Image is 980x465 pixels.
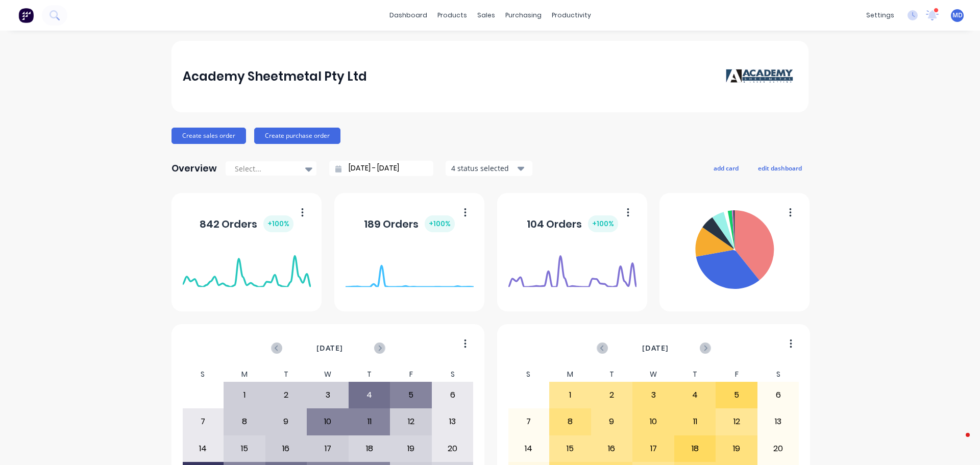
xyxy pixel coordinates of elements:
[716,436,757,461] div: 19
[674,367,716,382] div: T
[224,382,265,408] div: 1
[592,382,632,408] div: 2
[758,382,799,408] div: 6
[390,367,432,382] div: F
[550,409,591,434] div: 8
[588,215,618,232] div: + 100 %
[266,409,307,434] div: 9
[550,382,591,408] div: 1
[432,436,473,461] div: 20
[591,367,633,382] div: T
[550,436,591,461] div: 15
[200,215,293,232] div: 842 Orders
[716,382,757,408] div: 5
[432,382,473,408] div: 6
[390,436,431,461] div: 19
[183,66,367,87] div: Academy Sheetmetal Pty Ltd
[364,215,455,232] div: 189 Orders
[349,409,390,434] div: 11
[592,409,632,434] div: 9
[390,382,431,408] div: 5
[716,367,757,382] div: F
[508,436,549,461] div: 14
[527,215,618,232] div: 104 Orders
[265,367,307,382] div: T
[500,8,547,23] div: purchasing
[508,409,549,434] div: 7
[254,128,340,144] button: Create purchase order
[349,367,390,382] div: T
[675,382,716,408] div: 4
[171,158,217,179] div: Overview
[451,163,516,174] div: 4 status selected
[861,8,899,23] div: settings
[757,367,799,382] div: S
[633,409,674,434] div: 10
[432,8,472,23] div: products
[316,342,343,354] span: [DATE]
[432,409,473,434] div: 13
[307,409,348,434] div: 10
[171,128,246,144] button: Create sales order
[751,161,808,175] button: edit dashboard
[952,11,963,20] span: MD
[349,382,390,408] div: 4
[758,436,799,461] div: 20
[307,436,348,461] div: 17
[224,409,265,434] div: 8
[183,409,224,434] div: 7
[547,8,596,23] div: productivity
[425,215,455,232] div: + 100 %
[266,436,307,461] div: 16
[263,215,293,232] div: + 100 %
[266,382,307,408] div: 2
[632,367,674,382] div: W
[642,342,669,354] span: [DATE]
[707,161,745,175] button: add card
[446,161,532,176] button: 4 status selected
[224,367,265,382] div: M
[432,367,474,382] div: S
[716,409,757,434] div: 12
[633,382,674,408] div: 3
[758,409,799,434] div: 13
[675,409,716,434] div: 11
[18,8,34,23] img: Factory
[549,367,591,382] div: M
[307,367,349,382] div: W
[592,436,632,461] div: 16
[182,367,224,382] div: S
[945,430,970,455] iframe: Intercom live chat
[349,436,390,461] div: 18
[307,382,348,408] div: 3
[183,436,224,461] div: 14
[384,8,432,23] a: dashboard
[472,8,500,23] div: sales
[508,367,550,382] div: S
[726,69,797,84] img: Academy Sheetmetal Pty Ltd
[675,436,716,461] div: 18
[633,436,674,461] div: 17
[390,409,431,434] div: 12
[224,436,265,461] div: 15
